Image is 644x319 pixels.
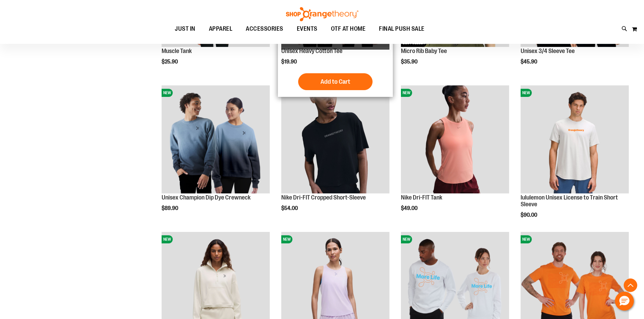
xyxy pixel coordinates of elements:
[401,59,419,65] span: $35.90
[281,48,342,54] a: Unisex Heavy Cotton Tee
[281,85,389,193] img: Nike Dri-FIT Cropped Short-Sleeve
[320,78,350,85] span: Add to Cart
[521,194,618,208] a: lululemon Unisex License to Train Short Sleeve
[162,89,173,97] span: NEW
[281,205,299,211] span: $54.00
[398,82,512,229] div: product
[372,21,431,37] a: FINAL PUSH SALE
[162,235,173,243] span: NEW
[162,85,270,193] img: Unisex Champion Dip Dye Crewneck
[162,205,179,211] span: $89.90
[281,194,366,201] a: Nike Dri-FIT Cropped Short-Sleeve
[401,205,419,211] span: $49.00
[401,85,509,194] a: Nike Dri-FIT TankNEW
[298,73,373,90] button: Add to Cart
[521,89,532,97] span: NEW
[285,7,359,21] img: Shop Orangetheory
[162,85,270,194] a: Unisex Champion Dip Dye CrewneckNEW
[615,292,634,311] button: Hello, have a question? Let’s chat.
[521,85,629,194] a: lululemon Unisex License to Train Short SleeveNEW
[521,235,532,243] span: NEW
[521,85,629,193] img: lululemon Unisex License to Train Short Sleeve
[158,82,273,229] div: product
[281,235,292,243] span: NEW
[521,212,538,218] span: $90.00
[401,85,509,193] img: Nike Dri-FIT Tank
[331,21,366,36] span: OTF AT HOME
[521,48,575,54] a: Unisex 3/4 Sleeve Tee
[401,194,442,201] a: Nike Dri-FIT Tank
[239,21,290,37] a: ACCESSORIES
[168,21,202,36] a: JUST IN
[246,21,283,36] span: ACCESSORIES
[401,89,412,97] span: NEW
[175,21,195,36] span: JUST IN
[297,21,317,36] span: EVENTS
[281,85,389,194] a: Nike Dri-FIT Cropped Short-SleeveNEW
[278,82,393,229] div: product
[324,21,373,37] a: OTF AT HOME
[401,235,412,243] span: NEW
[379,21,425,36] span: FINAL PUSH SALE
[281,59,298,65] span: $19.90
[202,21,239,37] a: APPAREL
[401,48,447,54] a: Micro Rib Baby Tee
[162,48,192,54] a: Muscle Tank
[517,82,632,235] div: product
[162,194,251,201] a: Unisex Champion Dip Dye Crewneck
[162,59,179,65] span: $25.90
[209,21,233,36] span: APPAREL
[521,59,538,65] span: $45.90
[290,21,324,37] a: EVENTS
[624,278,637,292] button: Back To Top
